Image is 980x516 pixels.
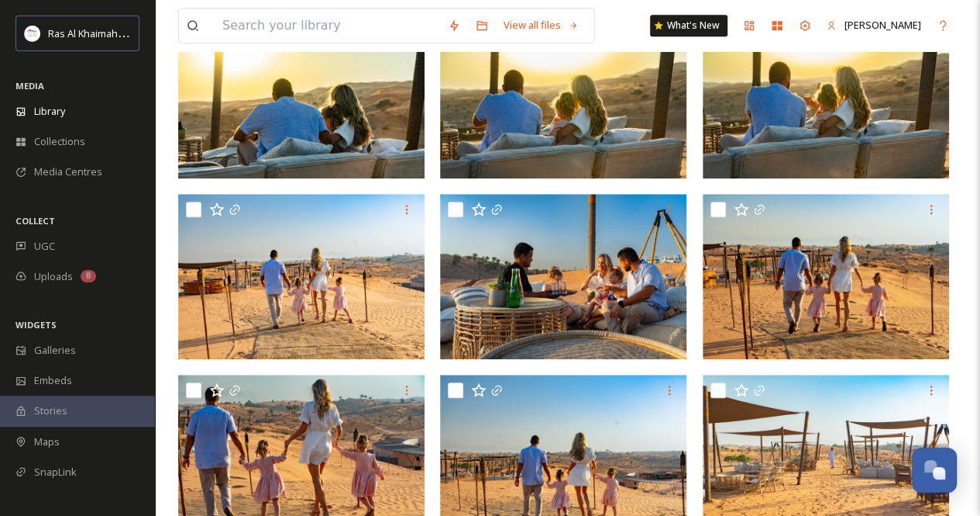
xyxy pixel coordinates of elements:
span: Galleries [34,343,76,358]
span: MEDIA [15,80,44,92]
span: Maps [34,435,60,449]
img: Ritz Carlton Ras Al Khaimah Al Wadi -BD Desert Shoot.jpg [703,14,949,179]
span: UGC [34,239,55,254]
button: Open Chat [912,448,957,493]
input: Search your library [215,9,440,43]
img: Logo_RAKTDA_RGB-01.png [25,26,40,41]
img: Ritz Carlton Ras Al Khaimah Al Wadi -BD Desert Shoot.jpg [178,14,425,179]
span: Ras Al Khaimah Tourism Development Authority [48,26,267,40]
span: SnapLink [34,465,77,480]
span: Collections [34,134,85,149]
span: COLLECT [15,215,55,227]
span: [PERSON_NAME] [844,18,921,32]
a: View all files [496,10,586,40]
span: Stories [34,403,67,418]
div: 8 [81,270,96,282]
img: Ritz Carlton Ras Al Khaimah Al Wadi -BD Desert Shoot.jpg [703,194,949,359]
span: Embeds [34,373,72,388]
span: Uploads [34,269,73,284]
img: Ritz Carlton Ras Al Khaimah Al Wadi -BD Desert Shoot.jpg [440,194,686,359]
span: Library [34,104,65,119]
a: What's New [650,15,727,36]
a: [PERSON_NAME] [819,10,929,40]
img: Ritz Carlton Ras Al Khaimah Al Wadi -BD Desert Shoot.jpg [178,194,425,359]
span: Media Centres [34,164,102,179]
img: Ritz Carlton Ras Al Khaimah Al Wadi -BD Desert Shoot.jpg [440,14,686,179]
span: WIDGETS [15,319,57,331]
